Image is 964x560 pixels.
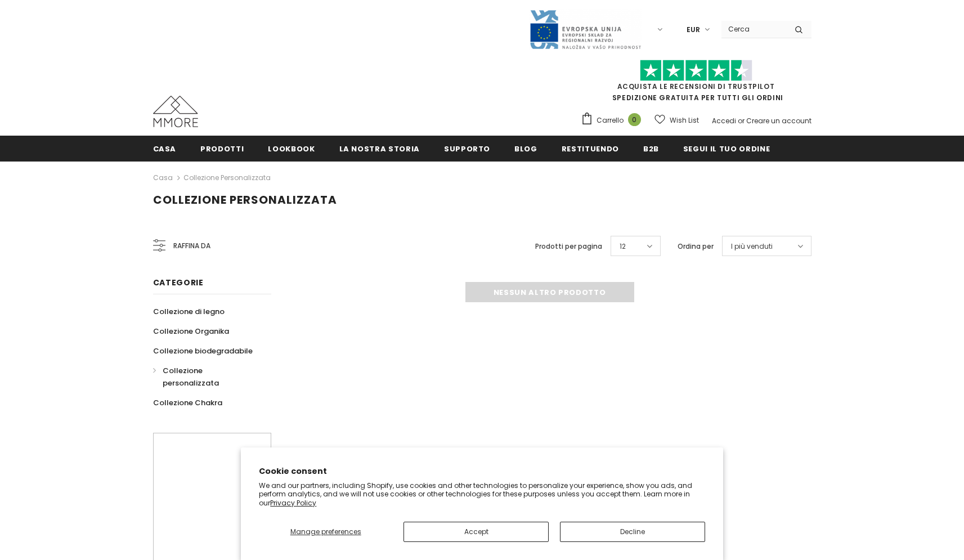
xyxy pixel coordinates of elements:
span: B2B [643,144,659,154]
span: Lookbook [268,144,315,154]
span: Collezione Chakra [153,397,222,408]
a: Collezione Organika [153,321,229,341]
span: or [738,116,745,126]
a: Accedi [712,116,736,126]
span: Collezione personalizzata [153,192,337,208]
span: I più venduti [731,241,773,252]
span: EUR [687,24,700,35]
a: Collezione di legno [153,302,225,321]
a: Collezione personalizzata [183,173,271,182]
span: supporto [444,144,490,154]
a: Restituendo [562,136,619,161]
a: Collezione Chakra [153,393,222,413]
a: Wish List [654,110,699,130]
span: Restituendo [562,144,619,154]
p: We and our partners, including Shopify, use cookies and other technologies to personalize your ex... [259,481,705,508]
a: La nostra storia [339,136,420,161]
img: Fidati di Pilot Stars [640,60,752,82]
a: B2B [643,136,659,161]
span: Collezione personalizzata [163,365,219,388]
span: Casa [153,144,177,154]
span: Collezione biodegradabile [153,346,253,356]
button: Decline [560,522,705,542]
span: 0 [628,113,641,126]
a: Carrello 0 [581,112,647,129]
label: Prodotti per pagina [535,241,602,252]
a: Javni Razpis [529,24,642,34]
span: Manage preferences [290,527,361,536]
a: Prodotti [200,136,244,161]
a: Casa [153,136,177,161]
span: Wish List [670,115,699,126]
img: Javni Razpis [529,9,642,50]
button: Manage preferences [259,522,392,542]
label: Ordina per [678,241,714,252]
a: Segui il tuo ordine [683,136,770,161]
span: Raffina da [173,240,210,252]
span: Segui il tuo ordine [683,144,770,154]
span: Collezione Organika [153,326,229,337]
span: Blog [514,144,537,154]
a: Collezione biodegradabile [153,341,253,361]
span: Categorie [153,277,204,288]
span: Collezione di legno [153,306,225,317]
a: Acquista le recensioni di TrustPilot [617,82,775,91]
button: Accept [403,522,549,542]
span: Carrello [597,115,624,126]
a: Blog [514,136,537,161]
span: 12 [620,241,626,252]
span: La nostra storia [339,144,420,154]
a: supporto [444,136,490,161]
a: Lookbook [268,136,315,161]
img: Casi MMORE [153,96,198,127]
a: Collezione personalizzata [153,361,259,393]
span: Prodotti [200,144,244,154]
input: Search Site [721,21,786,37]
h2: Cookie consent [259,465,705,477]
a: Creare un account [746,116,811,126]
a: Privacy Policy [270,498,316,508]
span: SPEDIZIONE GRATUITA PER TUTTI GLI ORDINI [581,65,811,102]
a: Casa [153,171,173,185]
